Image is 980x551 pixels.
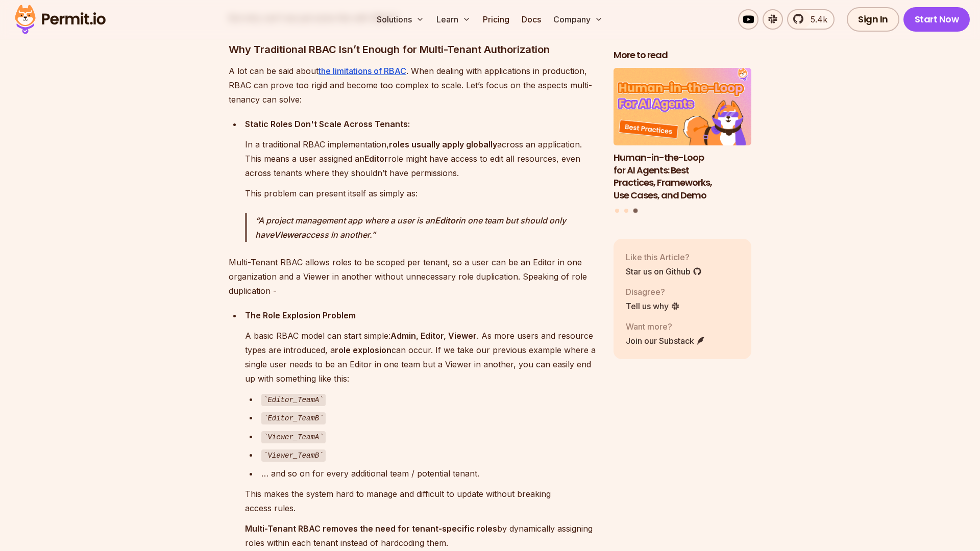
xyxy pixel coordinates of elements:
[364,154,388,164] strong: Editor
[432,9,475,30] button: Learn
[245,137,597,180] p: In a traditional RBAC implementation, across an application. This means a user assigned an role m...
[626,299,680,312] a: Tell us why
[847,7,899,32] a: Sign In
[626,251,702,263] p: Like this Article?
[614,151,751,202] h3: Human-in-the-Loop for AI Agents: Best Practices, Frameworks, Use Cases, and Demo
[245,487,597,515] p: This makes the system hard to manage and difficult to update without breaking access rules.
[245,523,497,534] strong: Multi-Tenant RBAC removes the need for tenant-specific roles
[614,68,751,145] img: Human-in-the-Loop for AI Agents: Best Practices, Frameworks, Use Cases, and Demo
[335,345,391,355] strong: role explosion
[245,310,356,320] strong: The Role Explosion Problem
[389,139,497,149] strong: roles usually apply globally
[615,208,619,212] button: Go to slide 1
[804,13,827,26] span: 5.4k
[614,68,751,202] li: 3 of 3
[229,64,597,107] p: A lot can be said about . When dealing with applications in production, RBAC can prove too rigid ...
[229,41,597,58] h3: Why Traditional RBAC Isn’t Enough for Multi-Tenant Authorization
[261,449,326,462] code: Viewer_TeamB
[245,521,597,550] p: by dynamically assigning roles within each tenant instead of hardcoding them.
[518,9,545,30] a: Docs
[261,412,326,424] code: Editor_TeamB
[614,68,751,214] div: Posts
[903,7,970,32] a: Start Now
[373,9,428,30] button: Solutions
[633,208,638,213] button: Go to slide 3
[10,2,110,37] img: Permit logo
[245,119,410,129] strong: Static Roles Don't Scale Across Tenants:
[261,466,597,481] div: … and so on for every additional team / potential tenant.
[274,230,301,240] strong: Viewer
[261,394,326,406] code: Editor_TeamA
[626,285,680,297] p: Disagree?
[245,329,597,386] p: A basic RBAC model can start simple: . As more users and resource types are introduced, a can occ...
[614,49,751,62] h2: More to read
[479,9,513,30] a: Pricing
[255,213,597,242] p: A project management app where a user is an in one team but should only have access in another.
[229,255,597,298] p: Multi-Tenant RBAC allows roles to be scoped per tenant, so a user can be an Editor in one organiz...
[261,431,326,443] code: Viewer_TeamA
[626,265,702,277] a: Star us on Github
[318,66,406,76] a: the limitations of RBAC
[624,208,628,212] button: Go to slide 2
[626,320,705,332] p: Want more?
[626,334,705,346] a: Join our Substack
[435,215,458,226] strong: Editor
[787,9,835,30] a: 5.4k
[549,9,607,30] button: Company
[245,186,597,201] p: This problem can present itself as simply as:
[390,331,477,341] strong: Admin, Editor, Viewer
